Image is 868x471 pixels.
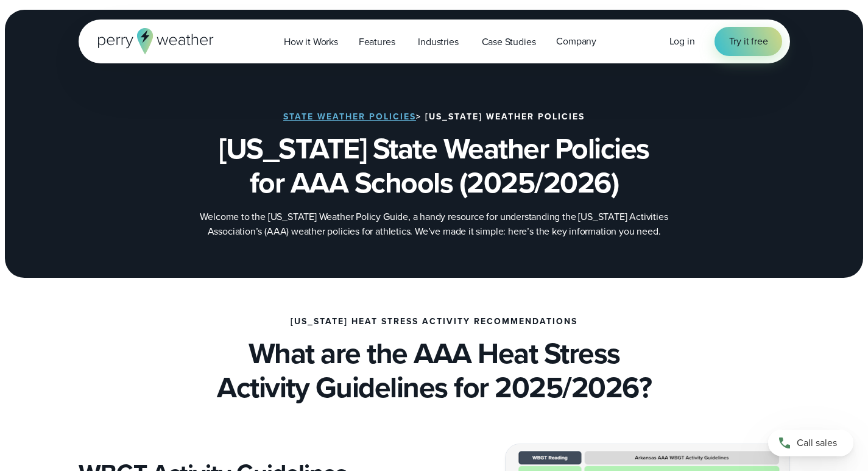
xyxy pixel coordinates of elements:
[291,317,577,327] h2: [US_STATE] Heat Stress Activity Recommendations
[797,436,837,450] span: Call sales
[191,210,678,239] p: Welcome to the [US_STATE] Weather Policy Guide, a handy resource for understanding the [US_STATE]...
[768,430,853,456] a: Call sales
[729,34,768,49] span: Try it free
[273,29,348,54] a: How it Works
[669,34,695,49] a: Log in
[669,34,695,48] span: Log in
[482,35,536,49] span: Case Studies
[79,336,790,405] h2: What are the AAA Heat Stress Activity Guidelines for 2025/2026?
[359,35,395,49] span: Features
[283,112,585,122] h3: > [US_STATE] Weather Policies
[556,34,596,49] span: Company
[139,132,729,200] h1: [US_STATE] State Weather Policies for AAA Schools (2025/2026)
[283,110,416,123] a: State Weather Policies
[471,29,546,54] a: Case Studies
[715,27,783,56] a: Try it free
[418,35,458,49] span: Industries
[284,35,338,49] span: How it Works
